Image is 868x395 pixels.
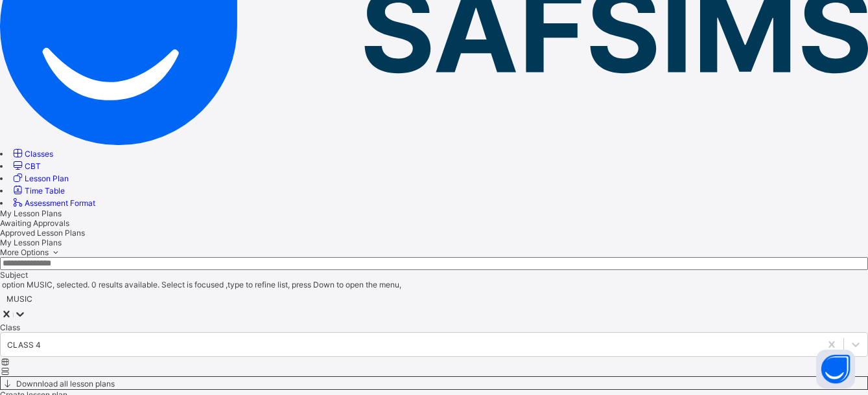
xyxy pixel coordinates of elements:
div: CLASS 4 [7,339,41,349]
span: Downnload all lesson plans [14,379,115,389]
span: Assessment Format [25,198,95,208]
a: Classes [11,149,53,159]
span: CBT [25,161,41,171]
div: MUSIC [6,293,32,303]
a: Lesson Plan [11,174,69,183]
a: Assessment Format [11,198,95,208]
span: Time Table [25,186,65,196]
button: Open asap [816,350,855,389]
a: CBT [11,161,41,171]
span: Classes [25,149,53,159]
a: Time Table [11,186,65,196]
span: 0 results available. Select is focused ,type to refine list, press Down to open the menu, [89,280,401,289]
span: Lesson Plan [25,174,69,183]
